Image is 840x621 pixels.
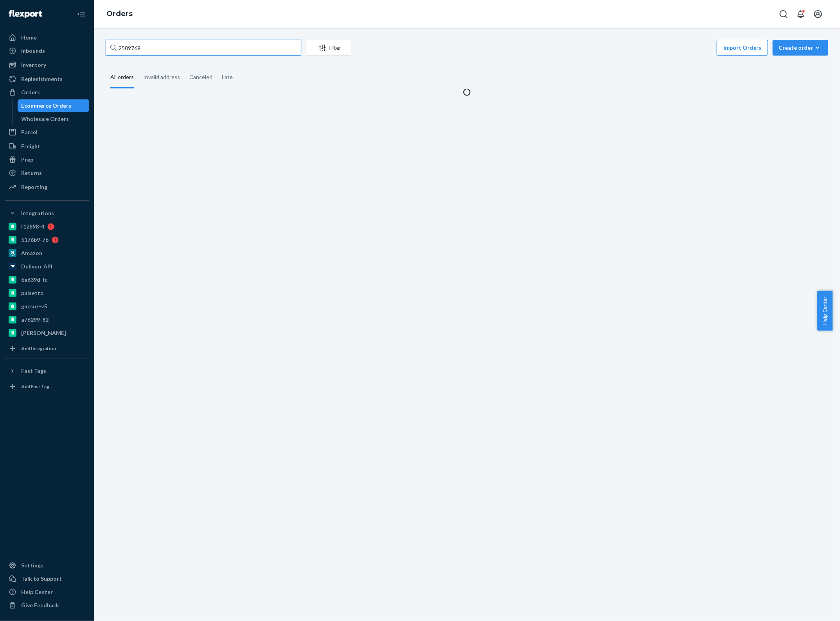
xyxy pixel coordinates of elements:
ol: breadcrumbs [100,3,139,25]
a: Reporting [5,181,89,193]
a: Deliverr API [5,260,89,273]
div: 6e639d-fc [21,276,47,284]
div: Late [222,67,233,87]
div: Wholesale Orders [22,115,69,123]
div: a76299-82 [21,316,49,324]
a: Wholesale Orders [18,113,90,125]
div: Reporting [21,183,47,191]
a: Ecommerce Orders [18,99,90,112]
div: Integrations [21,209,54,217]
a: Add Fast Tag [5,380,89,393]
div: Prep [21,156,33,164]
div: Inbounds [21,47,45,55]
div: Invalid address [143,67,180,87]
a: [PERSON_NAME] [5,327,89,339]
div: Inventory [21,61,46,69]
div: Ecommerce Orders [22,102,72,110]
div: Orders [21,88,40,96]
button: Fast Tags [5,365,89,377]
input: Search orders [106,40,301,56]
a: Talk to Support [5,572,89,585]
div: Parcel [21,128,38,136]
button: Create order [773,40,828,56]
a: Help Center [5,586,89,598]
div: Add Fast Tag [21,383,49,390]
button: Open notifications [793,6,809,22]
div: Freight [21,142,40,150]
div: Canceled [189,67,212,87]
div: Home [21,34,37,41]
a: Home [5,31,89,44]
div: Help Center [21,588,53,596]
div: pulsetto [21,289,44,297]
a: Parcel [5,126,89,139]
a: Freight [5,140,89,153]
div: Give Feedback [21,601,59,609]
a: pulsetto [5,287,89,299]
div: Add Integration [21,345,56,352]
img: Flexport logo [9,10,42,18]
a: Orders [5,86,89,99]
div: Create order [779,44,822,52]
div: Returns [21,169,42,177]
a: Inventory [5,59,89,71]
div: 5176b9-7b [21,236,49,244]
a: Add Integration [5,342,89,355]
a: a76299-82 [5,313,89,326]
div: Talk to Support [21,575,62,583]
button: Integrations [5,207,89,220]
button: Open account menu [810,6,826,22]
div: [PERSON_NAME] [21,329,66,337]
div: Filter [306,44,351,52]
a: 6e639d-fc [5,274,89,286]
div: Fast Tags [21,367,46,375]
a: gnzsuz-v5 [5,300,89,313]
div: gnzsuz-v5 [21,302,47,310]
a: Orders [106,9,133,18]
button: Open Search Box [776,6,791,22]
div: Deliverr API [21,263,52,270]
a: Settings [5,559,89,572]
div: Replenishments [21,75,63,83]
button: Import Orders [717,40,768,56]
a: Replenishments [5,73,89,85]
div: f12898-4 [21,223,44,230]
button: Give Feedback [5,599,89,612]
a: Prep [5,153,89,166]
button: Close Navigation [74,6,89,22]
div: All orders [110,67,134,88]
div: Settings [21,562,43,569]
a: Returns [5,167,89,179]
a: f12898-4 [5,220,89,233]
button: Help Center [817,291,833,331]
button: Filter [306,40,351,56]
div: Amazon [21,249,42,257]
a: Inbounds [5,45,89,57]
a: 5176b9-7b [5,234,89,246]
a: Amazon [5,247,89,259]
